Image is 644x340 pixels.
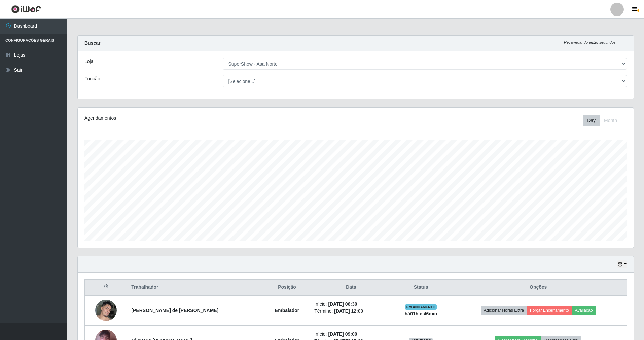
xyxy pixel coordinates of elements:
[405,304,437,310] span: EM ANDAMENTO
[405,311,437,316] strong: há 01 h e 46 min
[527,306,572,315] button: Forçar Encerramento
[583,115,627,126] div: Toolbar with button groups
[84,58,93,65] label: Loja
[334,308,363,314] time: [DATE] 12:00
[84,115,305,122] div: Agendamentos
[314,301,388,308] li: Início:
[11,5,41,13] img: CoreUI Logo
[131,308,218,313] strong: [PERSON_NAME] de [PERSON_NAME]
[84,75,100,82] label: Função
[600,115,621,126] button: Month
[328,301,357,307] time: [DATE] 06:30
[564,40,619,44] i: Recarregando em 28 segundos...
[572,306,596,315] button: Avaliação
[84,40,100,46] strong: Buscar
[328,331,357,337] time: [DATE] 09:00
[314,331,388,338] li: Início:
[314,308,388,315] li: Término:
[127,280,264,296] th: Trabalhador
[481,306,527,315] button: Adicionar Horas Extra
[310,280,392,296] th: Data
[392,280,450,296] th: Status
[275,308,299,313] strong: Embalador
[450,280,627,296] th: Opções
[583,115,621,126] div: First group
[583,115,600,126] button: Day
[264,280,310,296] th: Posição
[95,296,117,324] img: 1743919207557.jpeg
